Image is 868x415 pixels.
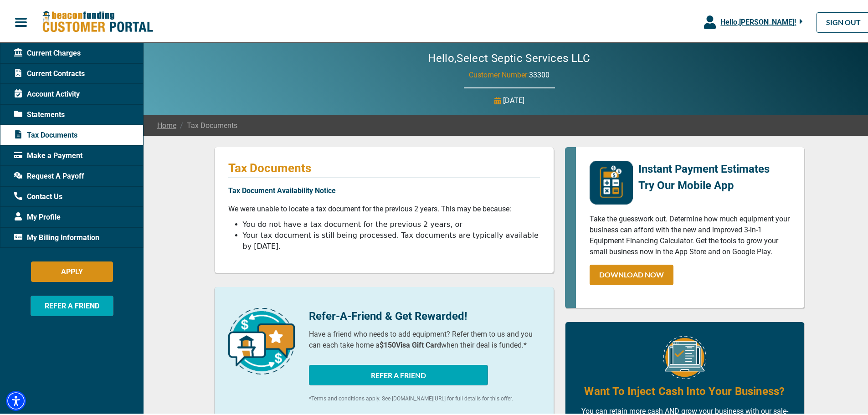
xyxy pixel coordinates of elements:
p: Try Our Mobile App [638,175,770,192]
span: Request A Payoff [14,169,84,180]
span: Account Activity [14,87,80,98]
p: *Terms and conditions apply. See [DOMAIN_NAME][URL] for full details for this offer. [309,393,540,401]
button: APPLY [31,260,113,280]
span: Customer Number: [469,69,529,77]
h2: Hello, Select Septic Services LLC [401,50,618,63]
span: Make a Payment [14,149,82,159]
span: Current Contracts [14,67,85,77]
button: REFER A FRIEND [31,294,113,314]
p: Tax Document Availability Notice [228,184,540,195]
div: Accessibility Menu [6,389,26,409]
span: 33300 [529,69,550,77]
img: Beacon Funding Customer Portal Logo [42,9,153,32]
b: $150 Visa Gift Card [380,339,441,348]
p: Instant Payment Estimates [638,159,770,175]
span: My Profile [14,210,61,221]
span: Tax Documents [14,128,77,139]
a: DOWNLOAD NOW [590,263,673,283]
img: mobile-app-logo.png [590,159,633,203]
p: [DATE] [503,93,524,104]
span: Current Charges [14,46,81,57]
h4: Want To Inject Cash Into Your Business? [584,382,785,397]
span: Contact Us [14,190,62,200]
img: Equipment Financing Online Image [663,334,706,377]
span: Statements [14,108,65,118]
span: My Billing Information [14,231,99,241]
span: Tax Documents [176,118,237,129]
a: Home [157,118,176,129]
p: Have a friend who needs to add equipment? Refer them to us and you can each take home a when thei... [309,327,540,349]
p: Refer-A-Friend & Get Rewarded! [309,306,540,323]
p: We were unable to locate a tax document for the previous 2 years. This may be because: [228,202,540,213]
p: Tax Documents [228,159,540,174]
button: REFER A FRIEND [309,363,488,384]
li: Your tax document is still being processed. Tax documents are typically available by [DATE]. [243,228,540,250]
img: refer-a-friend-icon.png [228,306,295,373]
li: You do not have a tax document for the previous 2 years, or [243,217,540,228]
span: Hello, [PERSON_NAME] ! [720,16,796,25]
p: Take the guesswork out. Determine how much equipment your business can afford with the new and im... [590,212,791,256]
